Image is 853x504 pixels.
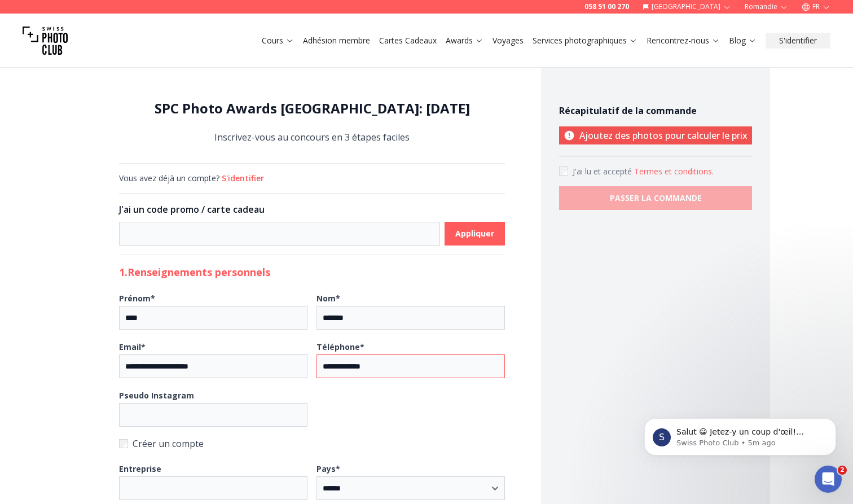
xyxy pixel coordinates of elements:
button: Blog [724,33,761,49]
b: Pseudo Instagram [119,390,194,401]
iframe: Intercom notifications message [627,395,853,474]
b: Prénom * [119,293,155,304]
a: Adhésion membre [303,35,370,46]
label: Créer un compte [119,436,505,452]
iframe: Intercom live chat [815,466,842,493]
h4: Récapitulatif de la commande [559,104,752,117]
a: Cartes Cadeaux [379,35,437,46]
h2: 1. Renseignements personnels [119,264,505,280]
select: Pays* [316,476,505,500]
a: Rencontrez-nous [647,35,720,46]
button: Appliquer [445,222,505,246]
b: Email * [119,341,146,352]
button: Cours [257,33,298,49]
input: Accept terms [559,166,568,176]
input: Entreprise [119,476,307,500]
button: Services photographiques [528,33,642,49]
input: Prénom* [119,306,307,330]
a: Blog [729,35,757,46]
input: Téléphone* [316,354,505,378]
a: Cours [262,35,294,46]
h3: J'ai un code promo / carte cadeau [119,203,505,216]
button: Cartes Cadeaux [375,33,441,49]
span: J'ai lu et accepté [573,166,634,177]
p: Ajoutez des photos pour calculer le prix [559,126,752,144]
button: Rencontrez-nous [642,33,724,49]
div: Vous avez déjà un compte? [119,173,505,184]
div: Inscrivez-vous au concours en 3 étapes faciles [119,99,505,145]
input: Créer un compte [119,439,128,448]
b: Pays * [316,463,340,474]
b: PASSER LA COMMANDE [610,192,702,204]
b: Téléphone * [316,341,364,352]
input: Email* [119,354,307,378]
button: Adhésion membre [298,33,375,49]
a: Services photographiques [533,35,637,46]
span: 2 [838,466,847,475]
button: Voyages [488,33,528,49]
b: Nom * [316,293,340,304]
input: Pseudo Instagram [119,403,307,427]
a: 058 51 00 270 [584,2,629,11]
button: S'identifier [222,173,264,184]
button: Awards [441,33,488,49]
button: PASSER LA COMMANDE [559,186,752,210]
h1: SPC Photo Awards [GEOGRAPHIC_DATA]: [DATE] [119,99,505,117]
b: Entreprise [119,463,161,474]
b: Appliquer [455,228,494,239]
a: Awards [446,35,483,46]
button: S'identifier [766,33,830,49]
button: Accept termsJ'ai lu et accepté [634,166,714,177]
img: Swiss photo club [23,18,68,63]
a: Voyages [493,35,524,46]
